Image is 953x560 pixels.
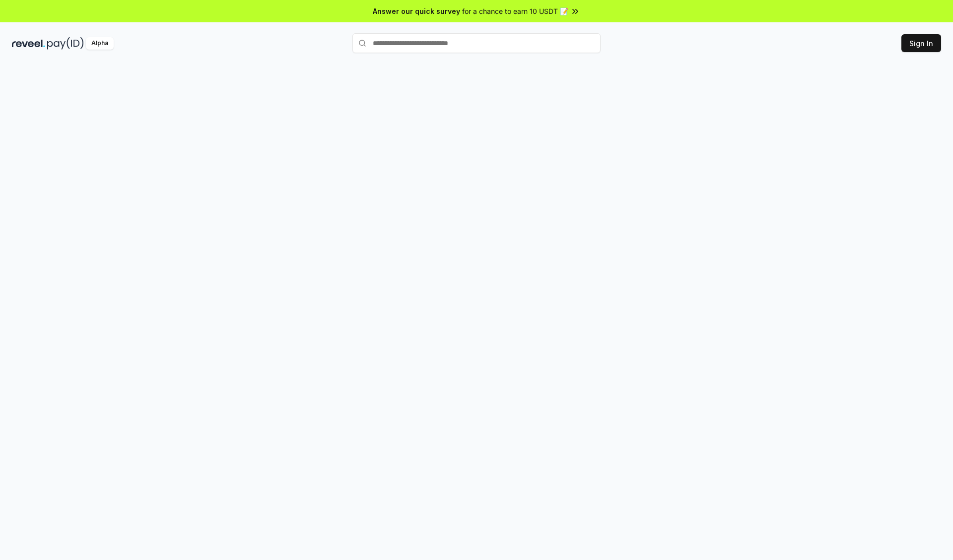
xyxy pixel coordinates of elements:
img: reveel_dark [12,37,45,50]
span: Answer our quick survey [373,6,460,16]
div: Alpha [86,37,114,50]
button: Sign In [901,34,941,52]
img: pay_id [47,37,84,50]
span: for a chance to earn 10 USDT 📝 [462,6,568,16]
